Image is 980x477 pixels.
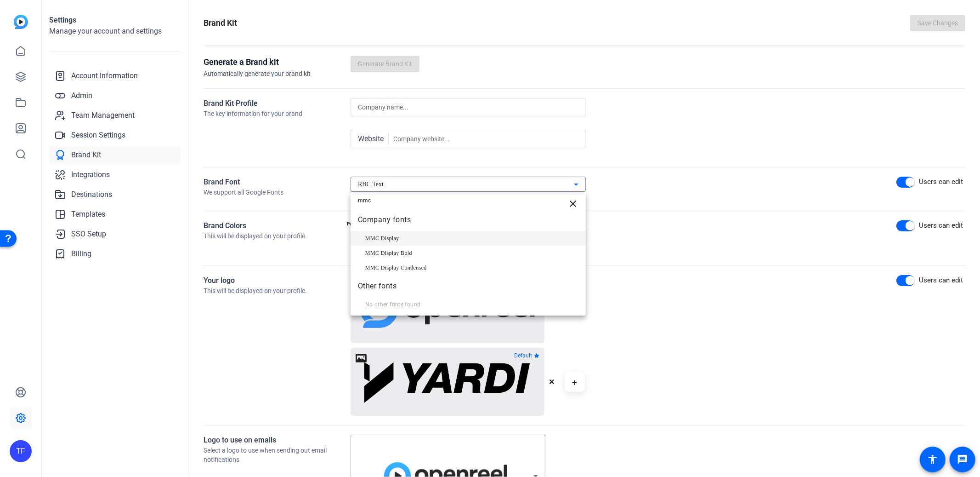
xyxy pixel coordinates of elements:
[365,262,427,273] span: MMC Display Condensed
[365,247,412,259] span: MMC Display Bold
[365,233,399,244] span: MMC Display
[358,281,397,292] span: Other fonts
[567,198,578,209] mat-icon: close
[358,214,411,225] span: Company fonts
[351,193,586,209] input: dropdown search
[562,193,584,215] button: Clear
